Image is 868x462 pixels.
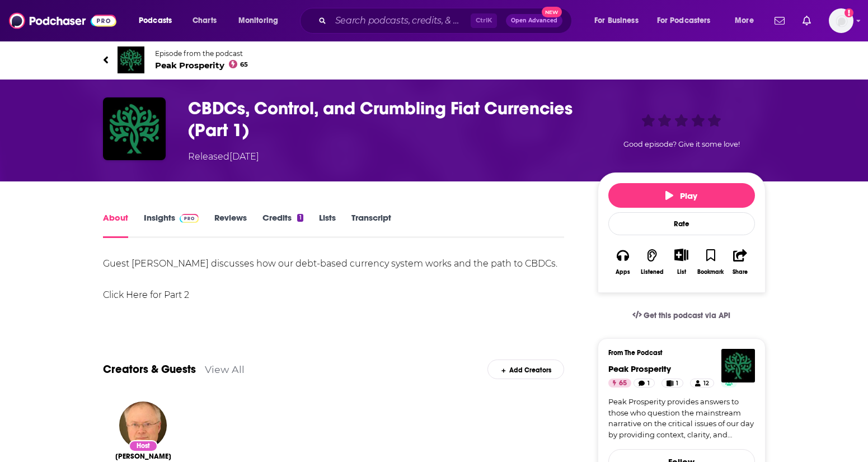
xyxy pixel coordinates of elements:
a: Click Here for Part 2 [103,290,189,300]
span: 65 [240,62,248,67]
a: View All [205,363,245,375]
span: Peak Prosperity [155,60,248,71]
span: Ctrl K [471,13,497,28]
span: 65 [619,378,627,389]
span: 12 [703,378,709,389]
span: For Podcasters [657,13,711,29]
img: Podchaser - Follow, Share and Rate Podcasts [9,10,116,31]
span: 1 [648,378,650,389]
a: Show notifications dropdown [798,11,815,30]
div: Guest [PERSON_NAME] discusses how our debt-based currency system works and the path to CBDCs. [103,256,565,303]
img: Peak Prosperity [721,349,755,382]
button: Open AdvancedNew [506,14,562,27]
div: Apps [616,269,630,276]
div: Show More ButtonList [667,241,696,282]
div: Released [DATE] [188,150,259,164]
div: Bookmark [697,269,724,276]
a: About [103,212,128,238]
span: Get this podcast via API [644,311,730,320]
a: Peak Prosperity [608,363,671,374]
a: Get this podcast via API [623,302,740,329]
button: Share [725,241,754,282]
span: Episode from the podcast [155,49,248,58]
a: Dr. Chris Martenson [115,452,171,461]
button: open menu [131,12,186,30]
svg: Add a profile image [844,8,853,17]
a: Creators & Guests [103,362,196,376]
button: Bookmark [696,241,725,282]
div: Listened [641,269,664,276]
a: Credits1 [262,212,303,238]
button: Show More Button [670,249,693,261]
span: More [735,13,754,29]
div: Search podcasts, credits, & more... [311,8,583,34]
a: 65 [608,379,631,388]
img: User Profile [829,8,853,33]
img: Peak Prosperity [118,46,144,73]
img: Dr. Chris Martenson [119,402,167,449]
a: 1 [634,379,655,388]
button: Show profile menu [829,8,853,33]
button: open menu [727,12,768,30]
img: Podchaser Pro [180,214,199,223]
input: Search podcasts, credits, & more... [331,12,471,30]
span: 1 [676,378,678,389]
button: open menu [231,12,293,30]
div: Host [129,440,158,452]
span: Monitoring [238,13,278,29]
button: Apps [608,241,637,282]
span: Logged in as angelahattar [829,8,853,33]
button: open menu [650,12,727,30]
span: [PERSON_NAME] [115,452,171,461]
span: Play [665,190,697,201]
a: Transcript [351,212,391,238]
span: Charts [193,13,217,29]
a: Lists [319,212,336,238]
a: Show notifications dropdown [770,11,789,30]
a: Peak ProsperityEpisode from the podcastPeak Prosperity65 [103,46,434,73]
span: Good episode? Give it some love! [623,140,740,148]
a: InsightsPodchaser Pro [144,212,199,238]
div: Add Creators [487,360,564,379]
span: Podcasts [139,13,172,29]
a: 1 [661,379,683,388]
button: Play [608,183,755,208]
div: 1 [297,214,303,222]
h1: CBDCs, Control, and Crumbling Fiat Currencies (Part 1) [188,97,580,141]
a: Reviews [214,212,247,238]
span: For Business [594,13,639,29]
a: Peak Prosperity provides answers to those who question the mainstream narrative on the critical i... [608,396,755,440]
h3: From The Podcast [608,349,746,357]
a: Charts [185,12,223,30]
span: Open Advanced [511,18,557,24]
button: Listened [637,241,667,282]
button: open menu [587,12,653,30]
div: Rate [608,212,755,235]
img: CBDCs, Control, and Crumbling Fiat Currencies (Part 1) [103,97,166,160]
span: New [542,7,562,17]
div: Share [733,269,748,276]
a: 12 [690,379,714,388]
div: List [677,268,686,276]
